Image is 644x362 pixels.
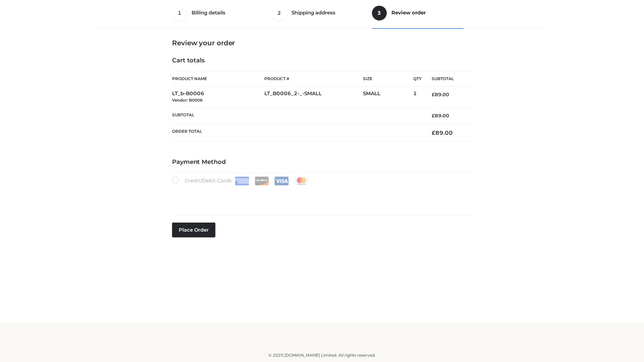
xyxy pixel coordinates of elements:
td: 1 [413,86,422,108]
td: LT_b-B0006 [172,86,264,108]
bdi: 89.00 [432,92,449,98]
h4: Cart totals [172,57,472,64]
img: Discover [255,177,269,185]
span: £ [432,129,435,136]
th: Qty [413,71,422,86]
div: © 2025 [DOMAIN_NAME] Limited. All rights reserved. [100,352,544,359]
th: Subtotal [172,107,422,124]
th: Size [363,71,410,86]
h3: Review your order [172,39,472,47]
iframe: Secure payment input frame [171,184,471,208]
img: Mastercard [294,177,309,185]
th: Product Name [172,71,264,86]
img: Visa [274,177,289,185]
img: Amex [235,177,249,185]
th: Product # [264,71,363,86]
td: LT_B0006_2-_-SMALL [264,86,363,108]
span: £ [432,113,435,119]
th: Subtotal [422,71,472,86]
bdi: 89.00 [432,113,449,119]
th: Order Total [172,124,422,142]
button: Place order [172,223,215,237]
small: Vendor: B0006 [172,98,203,103]
label: Credit/Debit Cards [172,176,309,185]
h4: Payment Method [172,159,472,166]
bdi: 89.00 [432,129,453,136]
td: SMALL [363,86,413,108]
span: £ [432,92,435,98]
